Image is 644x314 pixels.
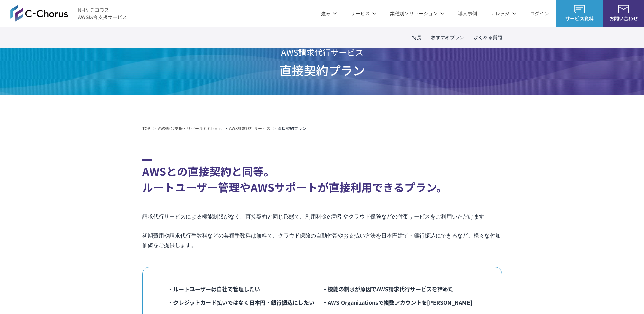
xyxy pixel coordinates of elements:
[158,125,222,132] a: AWS総合支援・リセール C-Chorus
[10,5,127,21] a: AWS総合支援サービス C-ChorusNHN テコラスAWS総合支援サービス
[431,34,464,41] a: おすすめプラン
[322,282,477,296] li: ・機能の制限が原因で AWS請求代行サービスを諦めた
[574,5,585,13] img: AWS総合支援サービス C-Chorus サービス資料
[78,6,127,21] span: NHN テコラス AWS総合支援サービス
[278,125,306,131] em: 直接契約プラン
[142,159,502,195] h2: AWSとの直接契約と同等。 ルートユーザー管理やAWSサポートが直接利用できるプラン。
[168,282,322,296] li: ・ルートユーザーは自社で管理したい
[142,212,502,222] p: 請求代行サービスによる機能制限がなく、直接契約と同じ形態で、利用料金の割引やクラウド保険などの付帯サービスをご利用いただけます。
[351,10,376,17] p: サービス
[279,43,365,61] span: AWS請求代行サービス
[321,10,337,17] p: 強み
[229,125,270,132] a: AWS請求代行サービス
[458,10,477,17] a: 導入事例
[603,15,644,22] span: お問い合わせ
[390,10,444,17] p: 業種別ソリューション
[142,125,150,132] a: TOP
[474,34,502,41] a: よくある質問
[279,61,365,79] span: 直接契約プラン
[556,15,603,22] span: サービス資料
[412,34,421,41] a: 特長
[10,5,68,21] img: AWS総合支援サービス C-Chorus
[618,5,629,13] img: お問い合わせ
[530,10,549,17] a: ログイン
[142,231,502,250] p: 初期費用や請求代行手数料などの各種手数料は無料で、クラウド保険の自動付帯やお支払い方法を日本円建て・銀行振込にできるなど、様々な付加価値をご提供します。
[491,10,516,17] p: ナレッジ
